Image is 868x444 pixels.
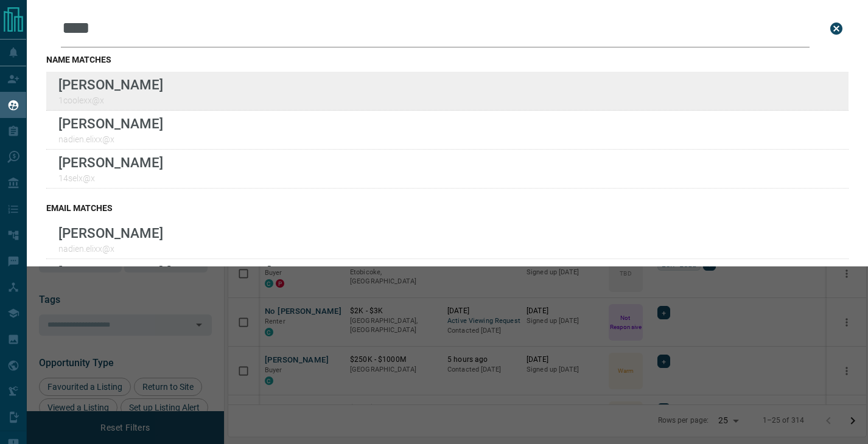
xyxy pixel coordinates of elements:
[58,264,271,280] p: [PERSON_NAME] [PERSON_NAME]
[58,77,163,92] p: [PERSON_NAME]
[46,55,849,64] h3: name matches
[58,244,163,254] p: nadien.elixx@x
[58,173,163,183] p: 14selx@x
[46,203,849,213] h3: email matches
[58,95,163,105] p: 1coolexx@x
[58,225,163,241] p: [PERSON_NAME]
[58,134,163,144] p: nadien.elixx@x
[824,16,849,41] button: close search bar
[58,116,163,131] p: [PERSON_NAME]
[58,154,163,170] p: [PERSON_NAME]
